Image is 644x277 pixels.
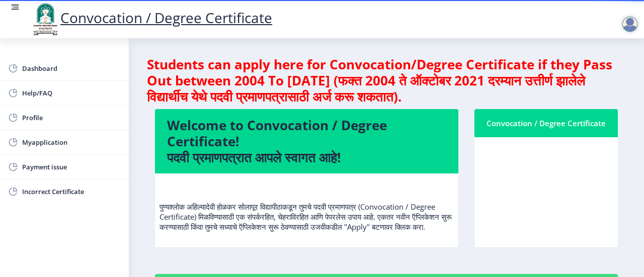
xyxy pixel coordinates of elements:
[22,136,121,148] span: Myapplication
[22,186,121,198] span: Incorrect Certificate
[167,117,446,165] h4: Welcome to Convocation / Degree Certificate! पदवी प्रमाणपत्रात आपले स्वागत आहे!
[159,181,454,232] p: पुण्यश्लोक अहिल्यादेवी होळकर सोलापूर विद्यापीठाकडून तुमचे पदवी प्रमाणपत्र (Convocation / Degree C...
[22,161,121,173] span: Payment issue
[147,56,626,105] h4: Students can apply here for Convocation/Degree Certificate if they Pass Out between 2004 To [DATE...
[30,8,272,27] a: Convocation / Degree Certificate
[22,62,121,74] span: Dashboard
[22,112,121,124] span: Profile
[487,117,606,129] div: Convocation / Degree Certificate
[22,87,121,99] span: Help/FAQ
[30,2,60,36] img: logo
